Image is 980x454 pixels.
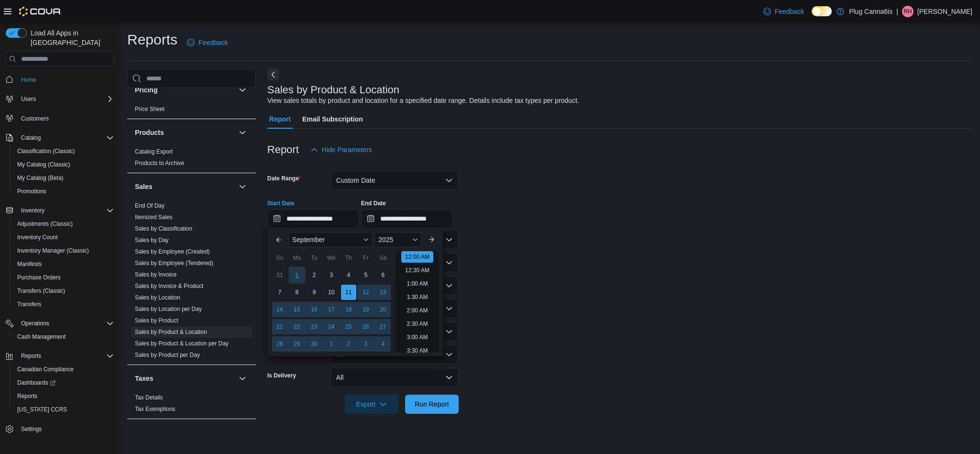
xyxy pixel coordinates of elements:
[135,202,165,210] span: End Of Day
[272,285,287,300] div: day-7
[10,158,118,171] button: My Catalog (Classic)
[361,199,386,207] label: End Date
[135,317,178,324] span: Sales by Product
[127,103,256,119] div: Pricing
[17,132,44,144] button: Catalog
[135,394,163,401] span: Tax Details
[13,390,41,402] a: Reports
[307,250,322,266] div: Tu
[135,159,184,167] span: Products to Archive
[374,232,422,247] div: Button. Open the year selector. 2025 is currently selected.
[17,379,55,387] span: Dashboards
[127,30,177,49] h1: Reports
[135,282,203,290] span: Sales by Invoice & Product
[2,111,118,125] button: Customers
[307,140,376,159] button: Hide Parameters
[289,319,305,334] div: day-22
[13,364,77,375] a: Canadian Compliance
[361,209,453,228] input: Press the down key to open a popover containing a calendar.
[13,299,114,310] span: Transfers
[135,248,210,255] a: Sales by Employee (Created)
[10,185,118,198] button: Promotions
[267,69,279,80] button: Next
[13,285,114,297] span: Transfers (Classic)
[135,85,235,95] button: Pricing
[17,205,48,216] button: Inventory
[267,96,579,106] div: View sales totals by product and location for a specified date range. Details include tax types p...
[10,271,118,284] button: Purchase Orders
[127,146,256,173] div: Products
[324,267,339,283] div: day-3
[445,305,453,312] button: Open list of options
[135,351,200,359] span: Sales by Product per Day
[849,6,892,17] p: Plug Canna6is
[272,336,287,352] div: day-28
[10,284,118,298] button: Transfers (Classic)
[21,320,49,327] span: Operations
[13,272,65,283] a: Purchase Orders
[17,300,41,308] span: Transfers
[358,250,374,266] div: Fr
[13,258,114,270] span: Manifests
[341,302,356,317] div: day-18
[135,148,173,155] span: Catalog Export
[17,93,40,105] button: Users
[2,72,118,86] button: Home
[21,207,44,214] span: Inventory
[267,84,399,96] h3: Sales by Product & Location
[13,172,67,184] a: My Catalog (Beta)
[10,244,118,257] button: Inventory Manager (Classic)
[341,319,356,334] div: day-25
[375,302,391,317] div: day-20
[267,209,359,228] input: Press the down key to enter a popover containing a calendar. Press the escape key to close the po...
[271,232,286,247] button: Previous Month
[403,278,431,289] li: 1:00 AM
[135,128,164,137] h3: Products
[896,6,898,17] p: |
[2,422,118,436] button: Settings
[127,200,256,365] div: Sales
[17,333,66,341] span: Cash Management
[322,145,372,155] span: Hide Parameters
[10,376,118,389] a: Dashboards
[10,217,118,231] button: Adjustments (Classic)
[17,274,61,281] span: Purchase Orders
[135,85,157,95] h3: Pricing
[13,186,114,197] span: Promotions
[341,285,356,300] div: day-11
[135,106,165,112] a: Price Sheet
[13,299,45,310] a: Transfers
[13,404,114,415] span: Washington CCRS
[135,283,203,289] a: Sales by Invoice & Product
[13,377,59,388] a: Dashboards
[13,272,114,283] span: Purchase Orders
[10,298,118,311] button: Transfers
[341,250,356,266] div: Th
[396,251,439,353] ul: Time
[135,306,202,312] a: Sales by Location per Day
[267,199,295,207] label: Start Date
[375,319,391,334] div: day-27
[403,345,431,356] li: 3:30 AM
[237,181,248,192] button: Sales
[135,237,169,244] a: Sales by Day
[135,328,207,336] span: Sales by Product & Location
[17,318,53,329] button: Operations
[17,233,58,241] span: Inventory Count
[289,336,305,352] div: day-29
[135,236,169,244] span: Sales by Day
[17,392,37,400] span: Reports
[13,186,50,197] a: Promotions
[17,247,89,255] span: Inventory Manager (Classic)
[13,285,69,297] a: Transfers (Classic)
[289,302,305,317] div: day-15
[17,174,64,182] span: My Catalog (Beta)
[13,232,62,243] a: Inventory Count
[135,305,202,313] span: Sales by Location per Day
[415,399,449,409] span: Run Report
[272,250,287,266] div: Su
[289,285,305,300] div: day-8
[21,352,41,360] span: Reports
[17,73,114,85] span: Home
[17,423,45,435] a: Settings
